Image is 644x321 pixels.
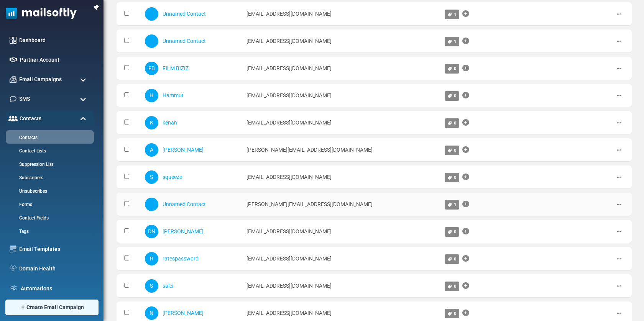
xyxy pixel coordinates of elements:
[10,37,16,44] img: dashboard-icon.svg
[163,147,204,153] a: [PERSON_NAME]
[163,255,199,262] a: ratespassword
[6,228,92,235] a: Tags
[21,285,90,293] a: Automations
[6,201,92,208] a: Forms
[10,76,16,83] img: campaigns-icon.png
[445,37,459,46] a: 1
[243,165,441,189] td: [EMAIL_ADDRESS][DOMAIN_NAME]
[145,170,158,184] span: S
[145,89,158,102] span: H
[445,118,459,128] a: 0
[6,174,92,181] a: Subscribers
[243,2,441,26] td: [EMAIL_ADDRESS][DOMAIN_NAME]
[243,193,441,216] td: [PERSON_NAME][EMAIL_ADDRESS][DOMAIN_NAME]
[163,201,206,207] a: Unnamed Contact
[243,84,441,107] td: [EMAIL_ADDRESS][DOMAIN_NAME]
[163,92,184,98] a: Hammut
[454,93,457,98] span: 0
[163,11,206,17] a: Unnamed Contact
[20,115,41,123] span: Contacts
[454,229,457,234] span: 0
[454,202,457,207] span: 1
[145,116,158,129] span: K
[243,220,441,243] td: [EMAIL_ADDRESS][DOMAIN_NAME]
[6,134,92,141] a: Contacts
[163,120,177,126] a: kenan
[6,188,92,195] a: Unsubscribes
[10,246,16,252] img: email-templates-icon.svg
[10,265,16,272] img: domain-health-icon.svg
[454,283,457,289] span: 0
[243,247,441,270] td: [EMAIL_ADDRESS][DOMAIN_NAME]
[145,143,158,157] span: A
[19,265,90,273] a: Domain Health
[243,111,441,134] td: [EMAIL_ADDRESS][DOMAIN_NAME]
[19,36,90,44] a: Dashboard
[445,309,459,318] a: 0
[10,284,18,293] img: workflow.svg
[445,146,459,155] a: 0
[163,174,182,180] a: squeeze
[243,138,441,162] td: [PERSON_NAME][EMAIL_ADDRESS][DOMAIN_NAME]
[445,282,459,291] a: 0
[243,274,441,298] td: [EMAIL_ADDRESS][DOMAIN_NAME]
[145,306,158,320] span: N
[454,147,457,153] span: 0
[445,91,459,101] a: 0
[19,245,90,253] a: Email Templates
[6,215,92,221] a: Contact Fields
[445,254,459,264] a: 0
[6,147,92,154] a: Contact Lists
[145,279,158,293] span: S
[445,173,459,182] a: 0
[445,10,459,19] a: 1
[26,303,84,311] span: Create Email Campaign
[163,283,173,289] a: salci
[145,62,158,75] span: FB
[19,95,30,103] span: SMS
[8,116,18,121] img: contacts-icon-active.svg
[163,228,204,234] a: [PERSON_NAME]
[243,29,441,53] td: [EMAIL_ADDRESS][DOMAIN_NAME]
[454,175,457,180] span: 0
[163,38,206,44] a: Unnamed Contact
[243,57,441,80] td: [EMAIL_ADDRESS][DOMAIN_NAME]
[6,161,92,168] a: Suppression List
[19,75,62,84] span: Email Campaigns
[454,11,457,17] span: 1
[163,310,204,316] a: [PERSON_NAME]
[454,39,457,44] span: 1
[145,252,158,265] span: R
[454,311,457,316] span: 0
[445,64,459,74] a: 0
[163,65,189,71] a: FILM BIZIZ
[454,66,457,71] span: 0
[445,227,459,237] a: 0
[454,120,457,126] span: 0
[454,256,457,262] span: 0
[20,56,90,64] a: Partner Account
[145,225,158,238] span: DN
[10,95,16,102] img: sms-icon.png
[445,200,459,210] a: 1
